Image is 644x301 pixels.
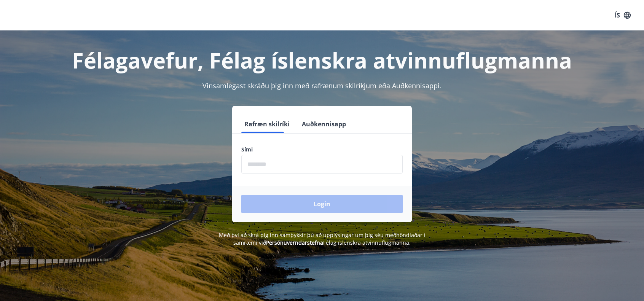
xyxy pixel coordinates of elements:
[611,8,635,22] button: ÍS
[299,115,349,133] button: Auðkennisapp
[57,46,587,75] h1: Félagavefur, Félag íslenskra atvinnuflugmanna
[266,239,323,246] a: Persónuverndarstefna
[202,81,442,90] span: Vinsamlegast skráðu þig inn með rafrænum skilríkjum eða Auðkennisappi.
[241,115,293,133] button: Rafræn skilríki
[241,146,403,153] label: Sími
[219,231,426,246] span: Með því að skrá þig inn samþykkir þú að upplýsingar um þig séu meðhöndlaðar í samræmi við Félag í...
